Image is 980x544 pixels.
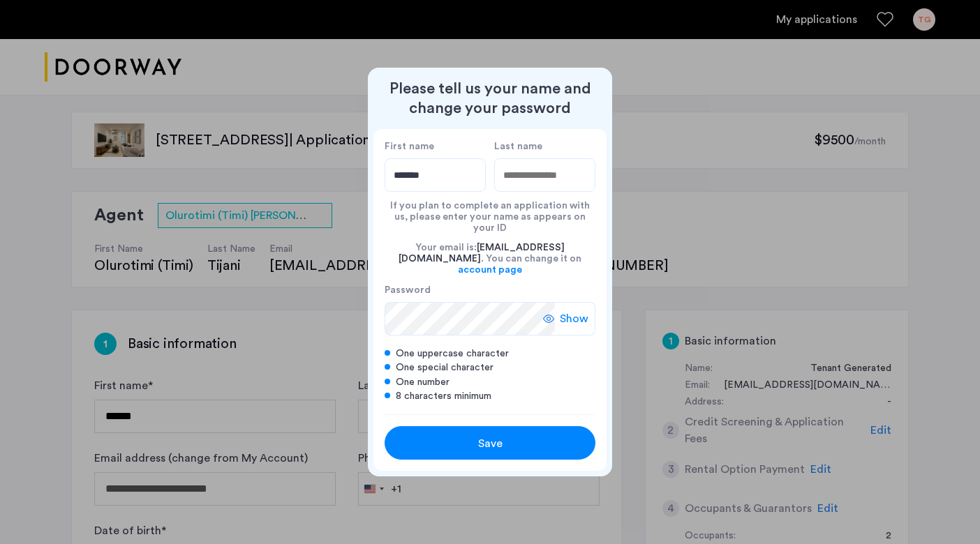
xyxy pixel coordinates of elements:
div: Your email is: . You can change it on [385,234,595,284]
div: One special character [385,361,595,375]
label: First name [385,140,486,153]
div: 8 characters minimum [385,389,595,403]
span: [EMAIL_ADDRESS][DOMAIN_NAME] [399,243,565,264]
span: Save [478,435,503,452]
label: Last name [494,140,595,153]
div: One uppercase character [385,347,595,361]
span: Show [560,310,588,327]
button: button [385,426,595,460]
div: One number [385,375,595,389]
div: If you plan to complete an application with us, please enter your name as appears on your ID [385,192,595,234]
label: Password [385,284,555,296]
h2: Please tell us your name and change your password [373,79,607,118]
a: account page [458,264,522,275]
